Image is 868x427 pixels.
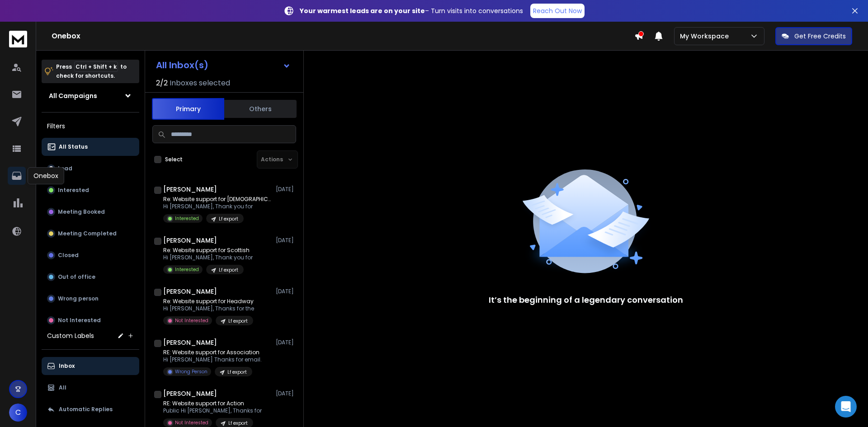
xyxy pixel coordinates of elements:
[163,338,217,347] h1: [PERSON_NAME]
[58,187,89,194] p: Interested
[42,246,139,264] button: Closed
[163,407,262,414] p: Public Hi [PERSON_NAME], Thanks for
[276,237,296,244] p: [DATE]
[533,6,582,15] p: Reach Out Now
[775,27,852,45] button: Get Free Credits
[58,252,79,259] p: Closed
[228,318,248,324] p: Lf export
[42,268,139,286] button: Out of office
[276,288,296,295] p: [DATE]
[42,311,139,329] button: Not Interested
[300,6,425,15] strong: Your warmest leads are on your site
[58,230,117,237] p: Meeting Completed
[163,349,262,356] p: RE: Website support for Association
[163,203,272,210] p: Hi [PERSON_NAME], Thank you for
[42,379,139,397] button: All
[42,203,139,221] button: Meeting Booked
[59,362,75,370] p: Inbox
[42,120,139,132] h3: Filters
[163,389,217,398] h1: [PERSON_NAME]
[42,160,139,178] button: Lead
[42,400,139,418] button: Automatic Replies
[163,247,253,254] p: Re: Website support for Scottish
[42,357,139,375] button: Inbox
[42,138,139,156] button: All Status
[794,32,846,41] p: Get Free Credits
[59,143,88,150] p: All Status
[227,369,247,375] p: Lf export
[276,186,296,193] p: [DATE]
[74,61,118,72] span: Ctrl + Shift + k
[28,167,64,184] div: Onebox
[680,32,732,41] p: My Workspace
[163,185,217,194] h1: [PERSON_NAME]
[219,216,238,222] p: Lf export
[300,6,523,15] p: – Turn visits into conversations
[156,61,208,70] h1: All Inbox(s)
[276,390,296,397] p: [DATE]
[175,266,199,273] p: Interested
[42,225,139,243] button: Meeting Completed
[58,317,101,324] p: Not Interested
[58,273,95,281] p: Out of office
[170,78,230,89] h3: Inboxes selected
[58,208,105,216] p: Meeting Booked
[9,404,27,422] button: C
[175,317,208,324] p: Not Interested
[489,294,683,306] p: It’s the beginning of a legendary conversation
[42,290,139,308] button: Wrong person
[163,236,217,245] h1: [PERSON_NAME]
[52,31,634,42] h1: Onebox
[58,295,99,302] p: Wrong person
[219,267,238,273] p: Lf export
[9,31,27,47] img: logo
[59,406,113,413] p: Automatic Replies
[149,56,298,74] button: All Inbox(s)
[163,196,272,203] p: Re: Website support for [DEMOGRAPHIC_DATA]
[165,156,183,163] label: Select
[58,165,72,172] p: Lead
[49,91,97,100] h1: All Campaigns
[56,62,127,80] p: Press to check for shortcuts.
[42,181,139,199] button: Interested
[163,298,254,305] p: Re: Website support for Headway
[47,331,94,340] h3: Custom Labels
[276,339,296,346] p: [DATE]
[530,4,585,18] a: Reach Out Now
[835,396,857,418] div: Open Intercom Messenger
[175,419,208,426] p: Not Interested
[163,254,253,261] p: Hi [PERSON_NAME], Thank you for
[228,420,248,427] p: Lf export
[152,98,224,120] button: Primary
[224,99,297,119] button: Others
[163,305,254,312] p: Hi [PERSON_NAME], Thanks for the
[175,368,208,375] p: Wrong Person
[59,384,66,391] p: All
[163,356,262,363] p: Hi [PERSON_NAME] Thanks for email.
[163,400,262,407] p: RE: Website support for Action
[156,78,168,89] span: 2 / 2
[42,87,139,105] button: All Campaigns
[163,287,217,296] h1: [PERSON_NAME]
[175,215,199,222] p: Interested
